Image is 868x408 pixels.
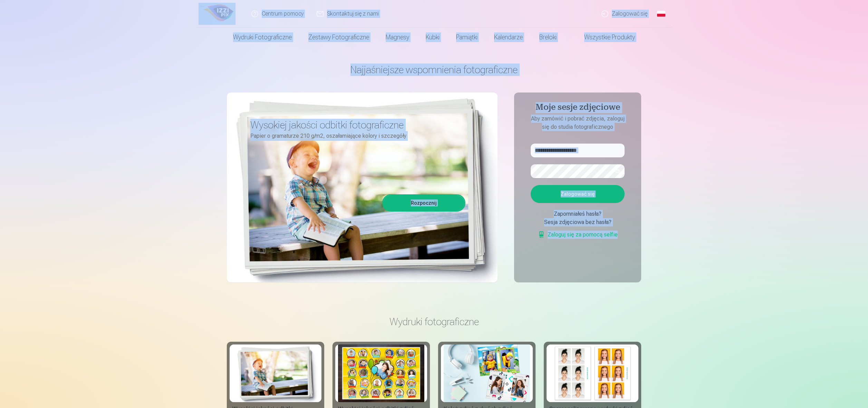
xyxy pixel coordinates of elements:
h1: Najjaśniejsze wspomnienia fotograficzne [227,64,641,76]
p: Aby zamówić i pobrać zdjęcia, zaloguj się do studia fotograficznego [524,115,631,131]
a: Zaloguj się za pomocą selfie [538,231,618,239]
a: Kalendarze [486,28,531,47]
a: Magnesy [377,28,417,47]
p: Papier o gramaturze 210 g/m2, oszałamiające kolory i szczegóły [250,131,460,141]
a: Pamiątki [448,28,486,47]
a: Zestawy fotograficzne [300,28,377,47]
h3: Wydruki fotograficzne [232,315,636,328]
div: Zapomniałeś hasła? [531,210,625,218]
img: Spersonalizowane wydruki zdjęć dokumentów [549,344,636,402]
h3: Wysokiej jakości odbitki fotograficzne [250,119,460,131]
div: Sesja zdjęciowa bez hasła? [531,218,625,226]
a: Wydruki fotograficzne [225,28,300,47]
a: Breloki [531,28,565,47]
a: Kubki [417,28,448,47]
h4: Moje sesje zdjęciowe [524,102,631,115]
button: Zalogować się [531,185,625,203]
a: Wszystkie produkty [565,28,643,47]
img: Wysokiej jakości odbitki zdjęć grupowych [338,344,424,402]
img: Wysokiej jakości odbitki fotograficzne [232,344,319,402]
img: /p1 [199,3,235,25]
a: Rozpocznij [383,195,464,211]
img: Kolaż zdjęć z dwóch zdjęć [444,344,530,402]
